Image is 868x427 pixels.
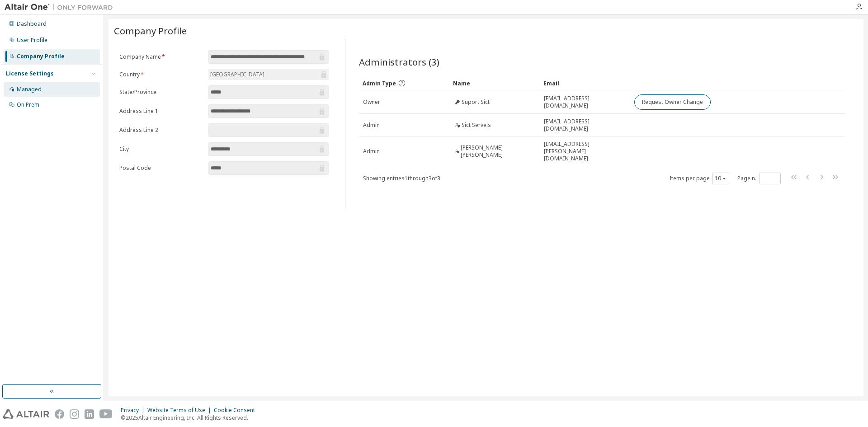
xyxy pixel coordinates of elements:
button: 10 [715,175,727,182]
span: Suport Sict [462,99,490,106]
span: [PERSON_NAME] [PERSON_NAME] [461,144,536,159]
div: User Profile [17,37,47,44]
div: Privacy [121,407,147,414]
img: instagram.svg [70,409,79,419]
div: Managed [17,86,42,93]
span: Company Profile [114,24,187,37]
span: Items per page [670,173,729,184]
label: Company Name [119,53,203,61]
span: Owner [363,99,380,106]
span: Sict Serveis [462,122,491,129]
label: Address Line 1 [119,108,203,115]
label: State/Province [119,89,203,96]
label: Address Line 2 [119,127,203,134]
div: Dashboard [17,20,47,28]
div: Email [543,76,627,90]
span: [EMAIL_ADDRESS][PERSON_NAME][DOMAIN_NAME] [544,141,626,162]
span: Showing entries 1 through 3 of 3 [363,174,440,182]
div: Name [453,76,536,90]
img: Altair One [5,3,118,12]
button: Request Owner Change [634,94,711,110]
div: License Settings [6,70,54,77]
div: Cookie Consent [214,407,260,414]
img: altair_logo.svg [3,409,49,419]
div: [GEOGRAPHIC_DATA] [209,70,266,80]
img: youtube.svg [99,409,113,419]
span: [EMAIL_ADDRESS][DOMAIN_NAME] [544,118,626,132]
div: Company Profile [17,53,65,60]
span: Admin Type [363,80,396,87]
label: Postal Code [119,164,203,172]
span: Admin [363,122,380,129]
span: Admin [363,148,380,155]
span: [EMAIL_ADDRESS][DOMAIN_NAME] [544,95,626,109]
img: facebook.svg [55,409,64,419]
label: City [119,145,203,153]
img: linkedin.svg [85,409,94,419]
span: Page n. [737,173,781,184]
div: On Prem [17,101,39,108]
label: Country [119,71,203,78]
div: [GEOGRAPHIC_DATA] [208,69,329,80]
p: © 2025 Altair Engineering, Inc. All Rights Reserved. [121,414,260,422]
div: Website Terms of Use [147,407,214,414]
span: Administrators (3) [359,56,439,68]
